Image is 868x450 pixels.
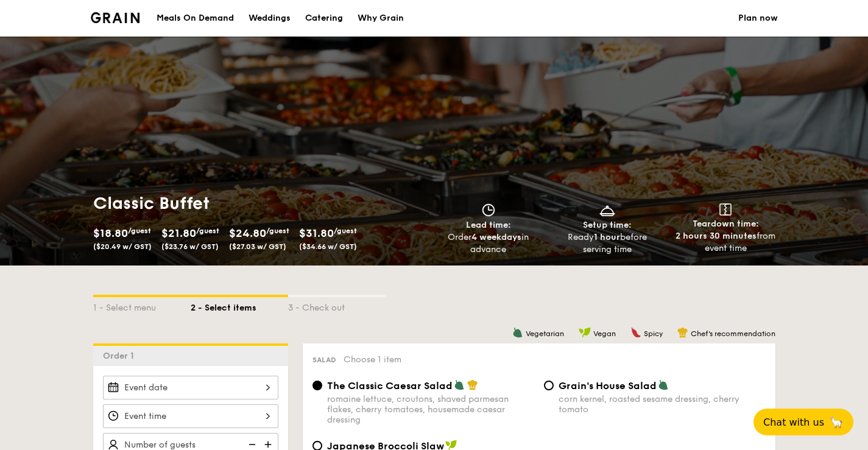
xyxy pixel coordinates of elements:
input: Event time [103,404,278,428]
span: Spicy [644,329,663,338]
h1: Classic Buffet [93,192,429,214]
div: from event time [671,230,780,255]
span: ($27.03 w/ GST) [229,242,286,251]
div: 1 - Select menu [93,297,191,314]
img: icon-vegetarian.fe4039eb.svg [512,327,523,338]
span: ($20.49 w/ GST) [93,242,152,251]
div: Order in advance [434,231,543,256]
span: $18.80 [93,227,128,240]
img: icon-dish.430c3a2e.svg [598,203,616,217]
span: $21.80 [161,227,196,240]
img: Grain [91,12,140,23]
img: icon-vegetarian.fe4039eb.svg [454,379,465,390]
div: 3 - Check out [288,297,386,314]
span: The Classic Caesar Salad [327,380,453,392]
span: Vegetarian [526,329,564,338]
span: ($34.66 w/ GST) [299,242,357,251]
span: Teardown time: [693,219,759,229]
strong: 1 hour [594,232,620,242]
span: Lead time: [466,220,511,230]
button: Chat with us🦙 [753,409,853,435]
span: Salad [312,356,336,364]
span: Order 1 [103,351,139,361]
span: ($23.76 w/ GST) [161,242,219,251]
span: Vegan [593,329,616,338]
img: icon-vegetarian.fe4039eb.svg [658,379,669,390]
div: Ready before serving time [552,231,662,256]
input: The Classic Caesar Saladromaine lettuce, croutons, shaved parmesan flakes, cherry tomatoes, house... [312,381,322,390]
img: icon-chef-hat.a58ddaea.svg [677,327,688,338]
img: icon-vegan.f8ff3823.svg [579,327,591,338]
img: icon-chef-hat.a58ddaea.svg [467,379,478,390]
span: /guest [334,227,357,235]
div: corn kernel, roasted sesame dressing, cherry tomato [559,394,766,415]
span: 🦙 [829,415,844,429]
div: 2 - Select items [191,297,288,314]
span: Setup time: [583,220,632,230]
strong: 2 hours 30 minutes [676,231,757,241]
span: /guest [128,227,151,235]
span: Choose 1 item [344,354,401,365]
span: /guest [196,227,219,235]
span: $31.80 [299,227,334,240]
strong: 4 weekdays [471,232,521,242]
span: /guest [266,227,289,235]
span: Chef's recommendation [691,329,775,338]
a: Logotype [91,12,140,23]
input: Grain's House Saladcorn kernel, roasted sesame dressing, cherry tomato [544,381,554,390]
img: icon-spicy.37a8142b.svg [630,327,641,338]
span: Chat with us [763,417,824,428]
img: icon-clock.2db775ea.svg [479,203,498,217]
span: Grain's House Salad [559,380,657,392]
input: Event date [103,376,278,399]
span: $24.80 [229,227,266,240]
img: icon-teardown.65201eee.svg [719,203,732,216]
div: romaine lettuce, croutons, shaved parmesan flakes, cherry tomatoes, housemade caesar dressing [327,394,534,425]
